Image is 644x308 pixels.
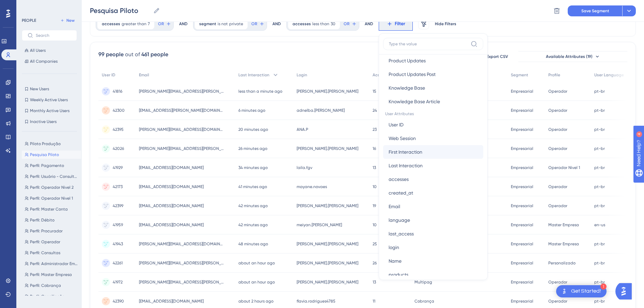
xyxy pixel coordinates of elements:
button: Last Interaction [383,159,483,172]
time: 20 minutes ago [238,127,268,132]
button: User ID [383,118,483,132]
div: Get Started! [571,288,601,295]
span: pt-br [594,203,605,209]
span: Perfil: Operador [30,239,60,245]
time: 34 minutes ago [238,165,268,170]
button: Export CSV [480,51,514,62]
span: Export CSV [487,54,508,59]
span: Profile [548,72,560,78]
span: User Attributes [383,108,483,118]
span: Empresarial [511,184,533,189]
span: Empresarial [511,127,533,132]
time: 26 minutes ago [238,146,267,151]
span: mayane.novaes [297,184,327,189]
span: 41929 [113,165,123,170]
span: Product Updates [389,57,426,65]
button: Knowledge Base Article [383,95,483,108]
button: Perfil: Master Conta [22,205,81,213]
span: New Users [30,86,49,92]
button: All Users [22,46,77,55]
span: 42300 [113,108,125,113]
time: 6 minutes ago [238,108,265,113]
span: Knowledge Base [389,84,425,92]
span: OR [251,21,257,27]
span: Last Interaction [389,161,423,170]
button: Filter [379,17,413,31]
span: Segment [511,72,528,78]
div: AND [272,17,281,31]
span: Empresarial [511,108,533,113]
span: pt-br [594,89,605,94]
span: Operador [548,108,567,113]
span: Perfil: Usuário - Consultas [30,174,78,179]
span: language [389,216,410,224]
span: created_at [389,189,413,197]
button: Inactive Users [22,118,77,126]
span: Hide Filters [435,21,456,27]
span: OR [344,21,349,27]
button: Perfil: Conciliação [22,292,81,301]
span: [PERSON_NAME][EMAIL_ADDRESS][PERSON_NAME][DOMAIN_NAME] [139,260,224,266]
span: 11 [373,298,375,304]
span: 42395 [113,127,124,132]
iframe: UserGuiding AI Assistant Launcher [615,281,636,302]
span: Pesquisa Piloto [30,152,59,157]
span: Web Session [389,134,416,142]
span: Perfil: Administrador Empresa [30,261,78,266]
span: Master Empresa [548,222,579,228]
span: products [389,271,408,279]
span: greater than [122,21,146,27]
span: 16 [373,146,376,151]
button: products [383,268,483,281]
span: [PERSON_NAME][EMAIL_ADDRESS][PERSON_NAME][DOMAIN_NAME] [139,146,224,151]
span: [PERSON_NAME].[PERSON_NAME] [297,89,358,94]
time: about an hour ago [238,261,275,265]
button: Perfil: Procurador [22,227,81,235]
span: Perfil: Master Empresa [30,272,72,277]
span: Operador [548,146,567,151]
button: Knowledge Base [383,81,483,95]
span: Perfil: Operador Nivel 2 [30,185,74,190]
button: Pesquisa Piloto [22,151,81,159]
div: out of [125,50,140,59]
span: 10 [373,184,377,189]
button: Weekly Active Users [22,96,77,104]
button: Web Session [383,132,483,145]
span: Empresarial [511,260,533,266]
div: AND [179,17,188,31]
span: [PERSON_NAME].[PERSON_NAME] [297,203,358,209]
span: Save Segment [581,8,609,14]
span: Empresarial [511,89,533,94]
span: accesses [293,21,311,27]
button: Perfil: Cobrança [22,281,81,290]
span: 10 [373,222,377,228]
span: segment [199,21,216,27]
button: OR [157,18,172,29]
span: pt-br [594,108,605,113]
span: Email [139,72,149,78]
span: All Users [30,48,46,53]
span: 41959 [113,222,123,228]
span: pt-br [594,184,605,189]
span: Weekly Active Users [30,97,68,103]
button: language [383,213,483,227]
span: Inactive Users [30,119,57,124]
span: 42390 [113,298,124,304]
button: Save Segment [568,5,622,16]
div: Open Get Started! checklist, remaining modules: 1 [556,285,607,297]
span: pt-br [594,298,605,304]
span: Perfil: Débito [30,217,54,223]
button: Piloto Produção [22,140,81,148]
span: [PERSON_NAME][EMAIL_ADDRESS][DOMAIN_NAME] [139,127,224,132]
span: Perfil: Pagamento [30,163,64,168]
div: 99 people [98,50,124,59]
span: 30 [331,21,335,27]
span: login [389,243,399,251]
span: flavia.rodrigues4785 [297,298,335,304]
input: Segment Name [90,6,151,15]
span: 41972 [113,279,123,285]
span: Empresarial [511,165,533,170]
button: accesses [383,172,483,186]
span: Perfil: Master Conta [30,206,68,212]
